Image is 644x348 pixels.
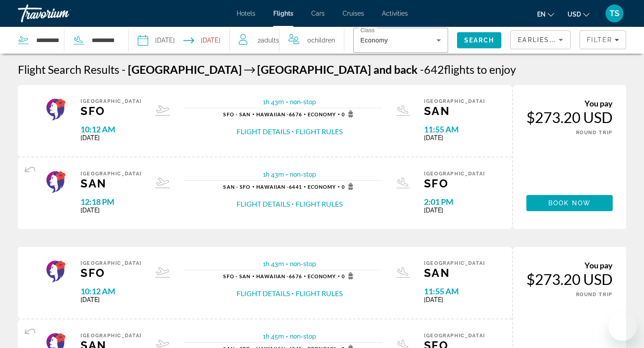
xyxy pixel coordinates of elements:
[237,289,290,298] button: Flight Details
[360,37,388,44] span: Economy
[424,134,485,141] span: [DATE]
[308,111,336,117] span: Economy
[80,104,142,118] span: SFO
[223,184,250,190] span: SAN - SFO
[608,312,637,341] iframe: Кнопка запуска окна обмена сообщениями
[342,272,356,280] span: 0
[580,30,626,49] button: Filters
[587,36,612,43] span: Filter
[526,108,613,126] div: $273.20 USD
[518,36,602,43] span: Earliest Departure
[256,111,301,117] span: 6676
[18,2,107,25] a: Travorium
[183,27,220,54] button: Select return date
[138,27,175,54] button: Select depart date
[256,184,301,190] span: 6441
[18,63,119,76] h1: Flight Search Results
[80,286,142,296] span: 10:12 AM
[603,4,626,23] button: User Menu
[263,260,284,267] span: 1h 43m
[80,98,142,104] span: [GEOGRAPHIC_DATA]
[311,10,325,17] a: Cars
[537,11,546,18] span: en
[261,37,279,44] span: Adults
[424,266,485,280] span: SAN
[290,333,316,340] span: non-stop
[80,296,142,303] span: [DATE]
[548,199,591,207] span: Book now
[424,98,485,104] span: [GEOGRAPHIC_DATA]
[424,124,485,134] span: 11:55 AM
[576,292,613,297] span: ROUND TRIP
[223,111,250,117] span: SFO - SAN
[343,10,364,17] a: Cruises
[342,183,356,190] span: 0
[424,260,485,266] span: [GEOGRAPHIC_DATA]
[526,98,613,108] div: You pay
[80,124,142,134] span: 10:12 AM
[424,296,485,303] span: [DATE]
[45,260,67,283] img: Airline logo
[258,34,279,47] span: 2
[290,98,316,106] span: non-stop
[256,184,289,190] span: Hawaiian -
[263,171,284,178] span: 1h 43m
[424,286,485,296] span: 11:55 AM
[256,111,289,117] span: Hawaiian -
[424,104,485,118] span: SAN
[576,130,613,136] span: ROUND TRIP
[80,260,142,266] span: [GEOGRAPHIC_DATA]
[444,63,516,76] span: flights to enjoy
[424,197,485,207] span: 2:01 PM
[80,207,142,214] span: [DATE]
[296,199,343,209] button: Flight Rules
[230,27,344,54] button: Travelers: 2 adults, 0 children
[568,11,581,18] span: USD
[80,177,142,190] span: SAN
[263,333,284,340] span: 1h 45m
[45,98,67,121] img: Airline logo
[526,195,613,211] button: Book now
[237,199,290,209] button: Flight Details
[263,98,284,106] span: 1h 43m
[45,171,67,193] img: Airline logo
[256,273,289,279] span: Hawaiian -
[80,266,142,280] span: SFO
[424,171,485,177] span: [GEOGRAPHIC_DATA]
[424,207,485,214] span: [DATE]
[257,63,371,76] span: [GEOGRAPHIC_DATA]
[80,171,142,177] span: [GEOGRAPHIC_DATA]
[128,63,242,76] span: [GEOGRAPHIC_DATA]
[273,10,293,17] span: Flights
[464,37,495,44] span: Search
[296,289,343,298] button: Flight Rules
[526,260,613,270] div: You pay
[307,34,335,47] span: 0
[342,110,356,118] span: 0
[311,37,335,44] span: Children
[122,63,126,76] span: -
[80,197,142,207] span: 12:18 PM
[290,171,316,178] span: non-stop
[457,32,502,48] button: Search
[237,10,255,17] span: Hotels
[537,8,554,21] button: Change language
[568,8,589,21] button: Change currency
[424,177,485,190] span: SFO
[424,333,485,339] span: [GEOGRAPHIC_DATA]
[256,273,301,279] span: 6676
[526,270,613,288] div: $273.20 USD
[290,260,316,267] span: non-stop
[308,184,336,190] span: Economy
[382,10,408,17] a: Activities
[360,28,375,34] mat-label: Class
[420,63,444,76] span: 642
[296,127,343,136] button: Flight Rules
[80,333,142,339] span: [GEOGRAPHIC_DATA]
[518,34,563,45] mat-select: Sort by
[80,134,142,141] span: [DATE]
